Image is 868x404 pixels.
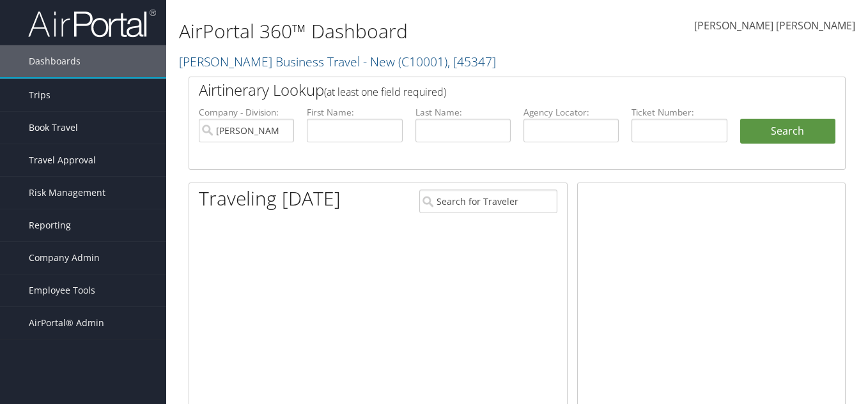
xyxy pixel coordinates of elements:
span: ( C10001 ) [398,53,447,70]
span: (at least one field required) [324,85,446,99]
span: Dashboards [29,45,81,77]
span: Company Admin [29,242,100,274]
button: Search [740,119,835,144]
span: Reporting [29,209,71,241]
label: First Name: [307,106,402,119]
h2: Airtinerary Lookup [199,79,781,101]
a: [PERSON_NAME] Business Travel - New [179,53,496,70]
h1: Traveling [DATE] [199,185,341,212]
a: [PERSON_NAME] [PERSON_NAME] [694,6,855,46]
label: Last Name: [415,106,511,119]
span: Book Travel [29,112,78,144]
span: Risk Management [29,177,105,209]
span: Travel Approval [29,144,96,176]
label: Company - Division: [199,106,294,119]
span: Employee Tools [29,274,95,306]
input: Search for Traveler [419,190,557,213]
span: AirPortal® Admin [29,307,104,339]
span: , [ 45347 ] [447,53,496,70]
span: Trips [29,79,50,111]
img: airportal-logo.png [28,8,156,38]
label: Agency Locator: [523,106,619,119]
label: Ticket Number: [632,106,727,119]
h1: AirPortal 360™ Dashboard [179,18,630,45]
span: [PERSON_NAME] [PERSON_NAME] [694,19,855,33]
